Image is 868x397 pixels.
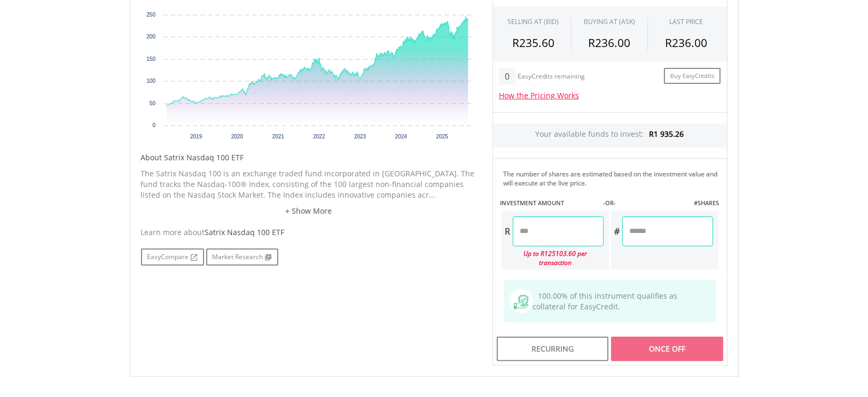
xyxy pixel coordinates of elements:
[507,17,559,26] div: SELLING AT (BID)
[190,134,202,139] text: 2019
[141,206,476,216] a: + Show More
[206,248,278,266] a: Market Research
[694,199,719,207] label: #SHARES
[514,295,528,309] img: collateral-qualifying-green.svg
[533,291,678,312] span: 100.00% of this instrument qualifies as collateral for EasyCredit.
[584,17,635,26] span: BUYING AT (ASK)
[664,68,721,84] a: Buy EasyCredits
[146,78,155,84] text: 100
[395,134,407,139] text: 2024
[504,169,723,188] div: The number of shares are estimated based on the investment value and will execute at the live price.
[149,100,155,106] text: 50
[512,35,554,50] span: R235.60
[205,227,285,237] span: Satrix Nasdaq 100 ETF
[499,68,515,85] div: 0
[152,122,155,128] text: 0
[497,337,608,361] div: Recurring
[436,134,448,139] text: 2025
[502,246,604,270] div: Up to R125103.60 per transaction
[499,90,579,100] a: How the Pricing Works
[141,152,476,163] h5: About Satrix Nasdaq 100 ETF
[611,337,723,361] div: Once Off
[493,123,727,147] div: Your available funds to invest:
[313,134,325,139] text: 2022
[141,168,476,200] p: The Satrix Nasdaq 100 is an exchange traded fund incorporated in [GEOGRAPHIC_DATA]. The fund trac...
[141,248,204,266] a: EasyCompare
[611,216,622,246] div: #
[588,35,630,50] span: R236.00
[146,12,155,18] text: 250
[146,34,155,40] text: 200
[518,73,585,82] div: EasyCredits remaining
[650,129,684,139] span: R1 935.26
[231,134,243,139] text: 2020
[146,56,155,62] text: 150
[669,17,703,26] div: LAST PRICE
[501,199,565,207] label: INVESTMENT AMOUNT
[502,216,513,246] div: R
[272,134,284,139] text: 2021
[665,35,707,50] span: R236.00
[141,227,476,238] div: Learn more about
[603,199,616,207] label: -OR-
[354,134,366,139] text: 2023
